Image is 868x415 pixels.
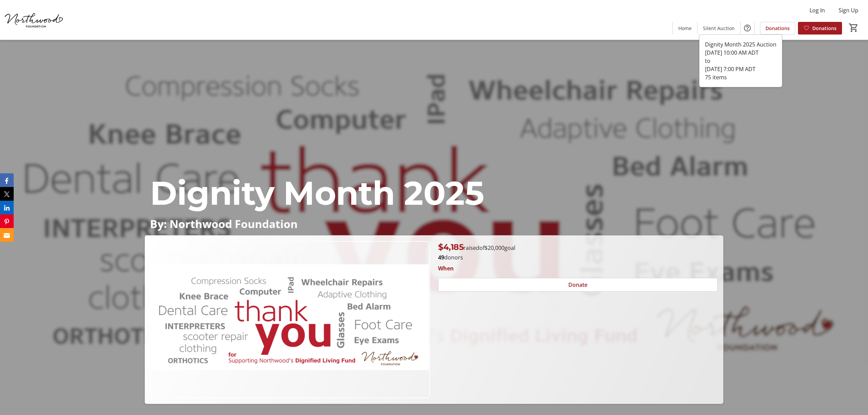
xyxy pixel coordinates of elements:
[765,25,790,32] span: Donations
[438,278,718,292] button: Donate
[568,281,587,289] span: Donate
[705,49,776,57] div: [DATE] 10:00 AM ADT
[703,25,735,32] span: Silent Auction
[741,21,754,35] button: Help
[150,218,718,230] p: By: Northwood Foundation
[705,65,776,73] div: [DATE] 7:00 PM ADT
[438,254,444,261] b: 49
[705,73,776,81] div: 75 items
[150,173,484,213] span: Dignity Month 2025
[438,241,515,253] p: raised of goal
[705,40,776,49] div: Dignity Month 2025 Auction
[673,22,697,35] a: Home
[760,22,795,35] a: Donations
[804,5,830,16] button: Log In
[839,6,858,14] span: Sign Up
[810,6,825,14] span: Log In
[438,264,454,272] div: When
[798,22,842,35] a: Donations
[4,3,65,37] img: Northwood Foundation's Logo
[812,25,837,32] span: Donations
[438,242,463,252] span: $4,185
[847,22,860,34] button: Cart
[833,5,864,16] button: Sign Up
[485,244,504,252] span: $20,000
[705,57,776,65] div: to
[438,253,718,262] p: donors
[697,22,740,35] a: Silent Auction
[678,25,692,32] span: Home
[150,241,430,398] img: Campaign CTA Media Photo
